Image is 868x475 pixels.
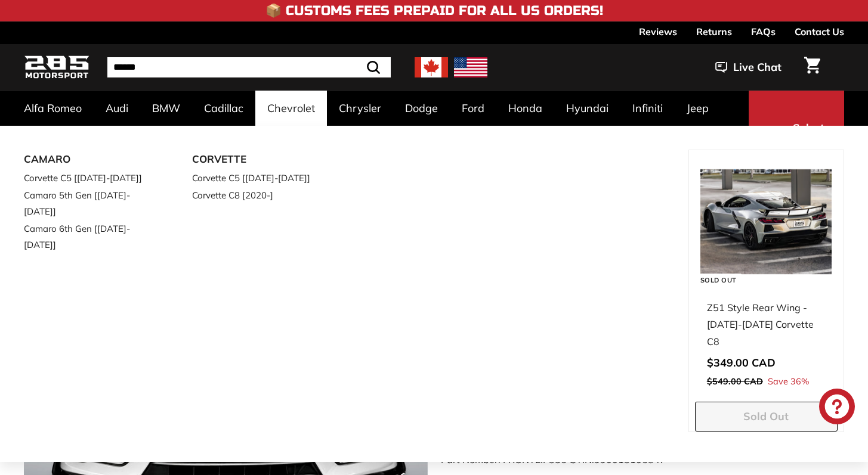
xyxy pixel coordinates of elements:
[12,91,94,126] a: Alfa Romeo
[554,91,620,126] a: Hyundai
[751,21,776,42] a: FAQs
[696,274,742,287] div: Sold Out
[393,91,450,126] a: Dodge
[707,376,763,387] span: $549.00 CAD
[24,54,89,82] img: Logo_285_Motorsport_areodynamics_components
[816,389,858,427] inbox-online-store-chat: Shopify online store chat
[327,91,393,126] a: Chrysler
[695,150,838,402] a: Sold Out Z51 Style Rear Wing - [DATE]-[DATE] Corvette C8 Save 36%
[140,91,192,126] a: BMW
[192,169,327,187] a: Corvette C5 [[DATE]-[DATE]]
[441,454,666,465] span: Part Number: FRONTLIP356 GTIN:
[768,374,809,390] span: Save 36%
[255,91,327,126] a: Chevrolet
[700,52,797,82] button: Live Chat
[94,91,140,126] a: Audi
[192,187,327,204] a: Corvette C8 [2020-]
[594,454,666,465] span: 990013106847
[24,150,159,169] a: CAMARO
[620,91,675,126] a: Infiniti
[107,57,391,77] input: Search
[192,91,255,126] a: Cadillac
[639,21,677,42] a: Reviews
[496,91,554,126] a: Honda
[695,402,838,431] button: Sold Out
[733,60,781,75] span: Live Chat
[696,21,732,42] a: Returns
[797,47,827,88] a: Cart
[743,409,789,423] span: Sold Out
[707,299,826,350] div: Z51 Style Rear Wing - [DATE]-[DATE] Corvette C8
[24,187,159,220] a: Camaro 5th Gen [[DATE]-[DATE]]
[788,120,829,166] span: Select Your Vehicle
[795,21,844,42] a: Contact Us
[24,220,159,253] a: Camaro 6th Gen [[DATE]-[DATE]]
[265,4,603,18] h4: 📦 Customs Fees Prepaid for All US Orders!
[675,91,721,126] a: Jeep
[192,150,327,169] a: CORVETTE
[707,356,776,370] span: $349.00 CAD
[450,91,496,126] a: Ford
[24,169,159,187] a: Corvette C5 [[DATE]-[DATE]]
